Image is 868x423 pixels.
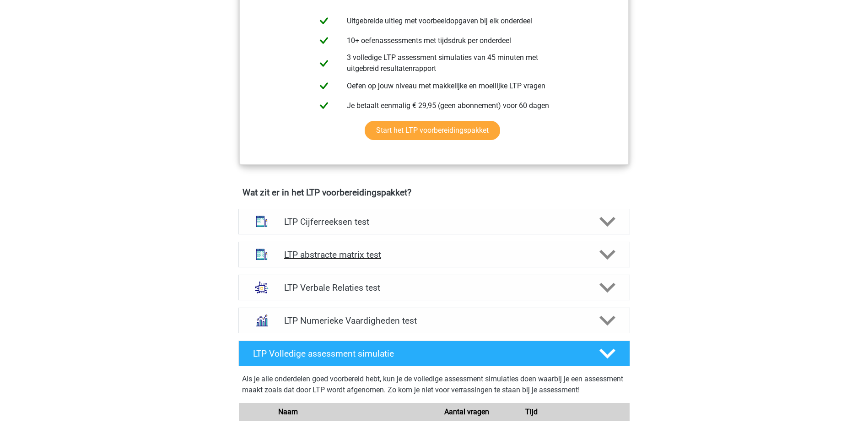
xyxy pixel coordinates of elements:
h4: Wat zit er in het LTP voorbereidingspakket? [243,187,626,198]
img: cijferreeksen [250,210,274,233]
img: numeriek redeneren [250,309,274,332]
div: Tijd [499,407,564,418]
h4: LTP abstracte matrix test [284,249,584,260]
a: cijferreeksen LTP Cijferreeksen test [235,209,634,234]
div: Als je alle onderdelen goed voorbereid hebt, kun je de volledige assessment simulaties doen waarb... [242,374,626,399]
h4: LTP Cijferreeksen test [284,217,584,227]
a: numeriek redeneren LTP Numerieke Vaardigheden test [235,308,634,333]
img: abstracte matrices [250,243,274,266]
h4: LTP Verbale Relaties test [284,282,584,293]
a: analogieen LTP Verbale Relaties test [235,275,634,300]
a: abstracte matrices LTP abstracte matrix test [235,242,634,267]
div: Aantal vragen [434,407,499,418]
a: Start het LTP voorbereidingspakket [365,121,500,140]
a: LTP Volledige assessment simulatie [235,341,634,366]
div: Naam [271,407,434,418]
h4: LTP Numerieke Vaardigheden test [284,315,584,326]
img: analogieen [250,276,274,299]
h4: LTP Volledige assessment simulatie [253,348,584,359]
